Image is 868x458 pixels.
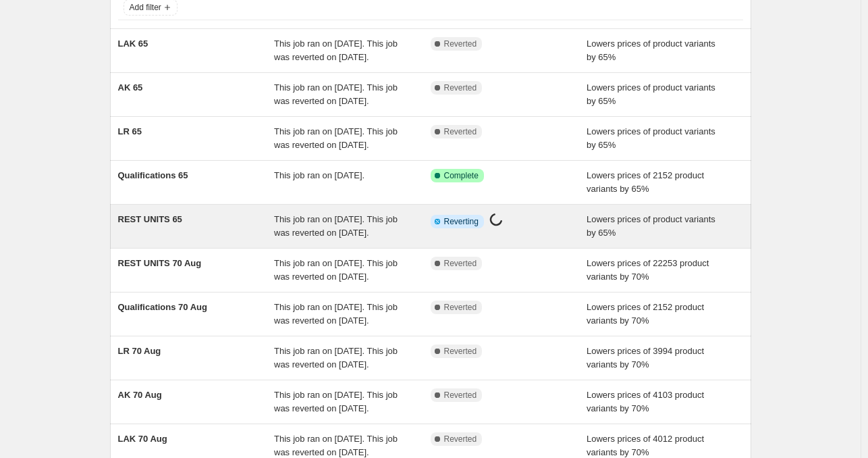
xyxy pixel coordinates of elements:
span: LR 65 [118,126,142,136]
span: This job ran on [DATE]. This job was reverted on [DATE]. [274,434,398,457]
span: Lowers prices of product variants by 65% [587,82,715,106]
span: LAK 70 Aug [118,434,167,444]
span: AK 70 Aug [118,390,162,400]
span: This job ran on [DATE]. This job was reverted on [DATE]. [274,39,398,62]
span: Lowers prices of 22253 product variants by 70% [587,258,709,282]
span: Lowers prices of 3994 product variants by 70% [587,346,704,370]
span: Lowers prices of product variants by 65% [587,126,715,150]
span: REST UNITS 65 [118,214,182,224]
span: This job ran on [DATE]. This job was reverted on [DATE]. [274,214,398,238]
span: Lowers prices of 4012 product variants by 70% [587,434,704,457]
span: Lowers prices of 4103 product variants by 70% [587,390,704,413]
span: Qualifications 65 [118,170,188,180]
span: Qualifications 70 Aug [118,302,207,312]
span: Reverted [444,346,477,357]
span: Reverted [444,390,477,401]
span: This job ran on [DATE]. This job was reverted on [DATE]. [274,82,398,106]
span: Reverted [444,434,477,444]
span: Reverted [444,82,477,93]
span: Reverted [444,258,477,269]
span: This job ran on [DATE]. [274,170,364,180]
span: Reverted [444,126,477,137]
span: Lowers prices of product variants by 65% [587,39,715,62]
span: LAK 65 [118,39,148,49]
span: Reverted [444,302,477,313]
span: Reverted [444,39,477,49]
span: This job ran on [DATE]. This job was reverted on [DATE]. [274,390,398,413]
span: AK 65 [118,82,143,93]
span: This job ran on [DATE]. This job was reverted on [DATE]. [274,302,398,326]
span: LR 70 Aug [118,346,161,356]
span: Add filter [130,2,161,13]
span: Complete [444,170,479,181]
span: REST UNITS 70 Aug [118,258,202,268]
span: Lowers prices of 2152 product variants by 70% [587,302,704,326]
span: Lowers prices of product variants by 65% [587,214,715,238]
span: This job ran on [DATE]. This job was reverted on [DATE]. [274,258,398,282]
span: Lowers prices of 2152 product variants by 65% [587,170,704,194]
span: This job ran on [DATE]. This job was reverted on [DATE]. [274,346,398,370]
span: Reverting [444,216,479,227]
span: This job ran on [DATE]. This job was reverted on [DATE]. [274,126,398,150]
